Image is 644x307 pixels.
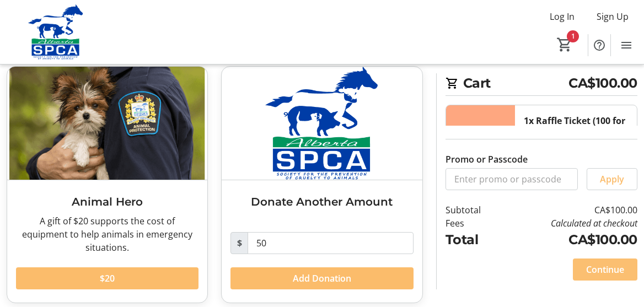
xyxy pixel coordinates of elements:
button: Apply [587,168,637,190]
div: 1x Raffle Ticket (100 for $100.00) [524,114,628,141]
td: Subtotal [446,203,501,217]
button: Sign Up [588,8,637,25]
span: Continue [586,263,624,276]
span: CA$100.00 [568,73,637,93]
span: $ [230,232,248,254]
img: Alberta SPCA's Logo [7,4,105,60]
span: Sign Up [597,10,629,23]
td: CA$100.00 [501,230,637,250]
button: Continue [573,258,637,281]
td: Fees [446,217,501,230]
h3: Donate Another Amount [230,193,413,210]
td: CA$100.00 [501,203,637,217]
div: Total Tickets: 100 [515,105,637,229]
span: Apply [600,173,624,186]
img: Animal Hero [7,67,207,179]
div: A gift of $20 supports the cost of equipment to help animals in emergency situations. [16,214,198,254]
button: Add Donation [230,267,413,289]
span: Add Donation [293,272,351,285]
input: Enter promo or passcode [446,168,578,190]
input: Donation Amount [248,232,413,254]
button: Help [588,34,610,56]
h3: Animal Hero [16,193,198,210]
button: Log In [541,8,583,25]
span: $20 [100,272,115,285]
img: Donate Another Amount [222,67,422,179]
td: Calculated at checkout [501,217,637,230]
h2: Cart [446,73,637,96]
button: Menu [615,34,637,56]
td: Total [446,230,501,250]
button: $20 [16,267,198,289]
span: Log In [550,10,575,23]
label: Promo or Passcode [446,153,528,166]
button: Cart [555,35,575,55]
